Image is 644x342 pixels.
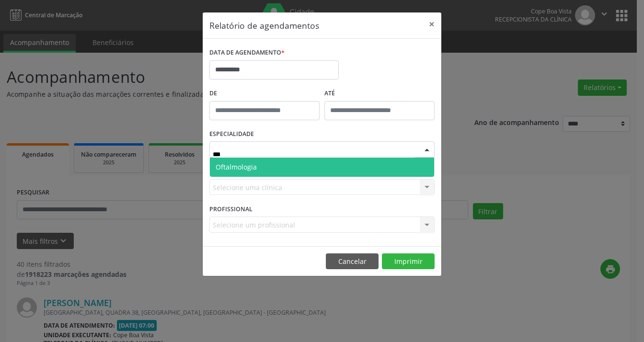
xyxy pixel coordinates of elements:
label: ESPECIALIDADE [209,127,254,142]
button: Close [422,12,441,36]
label: PROFISSIONAL [209,202,253,217]
h5: Relatório de agendamentos [209,19,319,32]
label: ATÉ [324,86,435,101]
button: Cancelar [326,253,379,270]
span: Oftalmologia [216,162,257,171]
button: Imprimir [382,253,435,270]
label: DATA DE AGENDAMENTO [209,46,285,60]
label: De [209,86,320,101]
